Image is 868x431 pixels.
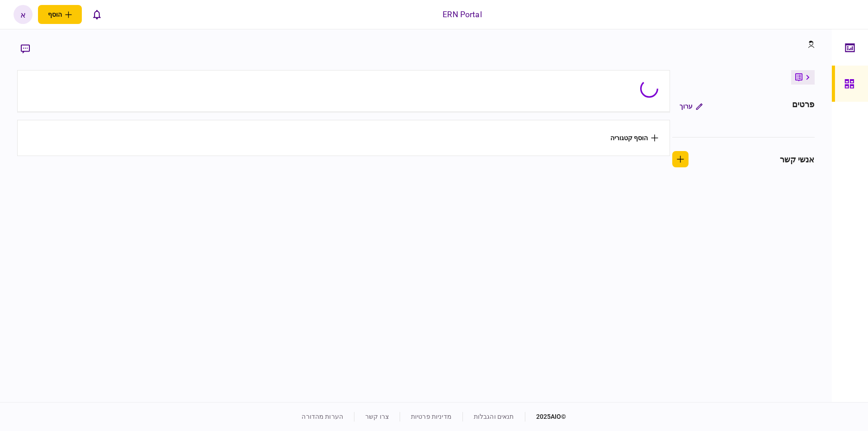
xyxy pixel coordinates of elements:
[302,413,343,420] a: הערות מהדורה
[365,413,389,420] a: צרו קשר
[672,98,710,114] button: ערוך
[525,412,566,422] div: © 2025 AIO
[38,5,82,24] button: פתח תפריט להוספת לקוח
[14,5,33,24] button: א
[792,98,815,114] div: פרטים
[443,9,481,20] div: ERN Portal
[87,5,106,24] button: פתח רשימת התראות
[780,153,815,166] div: אנשי קשר
[474,413,514,420] a: תנאים והגבלות
[411,413,452,420] a: מדיניות פרטיות
[610,134,658,142] button: הוסף קטגוריה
